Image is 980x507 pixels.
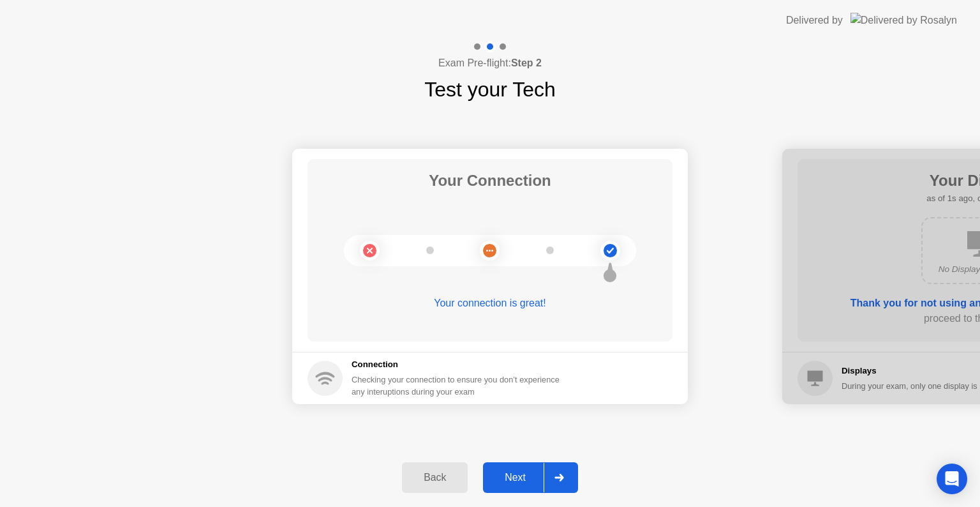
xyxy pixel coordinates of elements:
button: Back [402,462,468,493]
div: Checking your connection to ensure you don’t experience any interuptions during your exam [352,374,567,398]
button: Next [483,462,578,493]
div: Your connection is great! [308,296,672,311]
b: Step 2 [511,57,542,68]
div: Back [406,472,464,483]
h1: Test your Tech [424,74,556,105]
div: Open Intercom Messenger [937,464,967,494]
h1: Your Connection [429,169,551,192]
h4: Exam Pre-flight: [438,56,542,71]
h5: Connection [352,358,567,371]
div: Next [487,472,544,483]
img: Delivered by Rosalyn [850,13,957,27]
div: Delivered by [786,13,843,28]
